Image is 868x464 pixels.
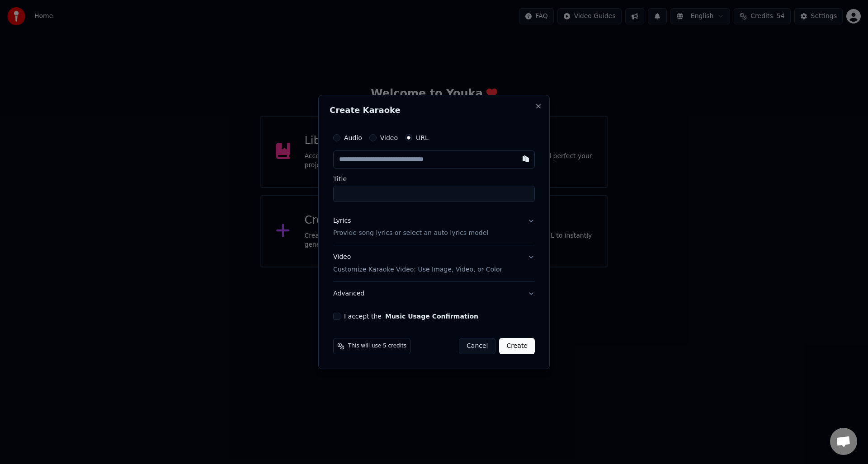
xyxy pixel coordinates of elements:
button: Advanced [333,282,535,305]
button: I accept the [385,313,478,319]
button: Cancel [459,338,495,354]
label: Title [333,176,535,182]
label: URL [416,135,429,141]
button: VideoCustomize Karaoke Video: Use Image, Video, or Color [333,246,535,282]
label: Audio [344,135,362,141]
span: This will use 5 credits [348,342,406,350]
p: Customize Karaoke Video: Use Image, Video, or Color [333,265,502,274]
label: I accept the [344,313,478,319]
h2: Create Karaoke [330,106,538,114]
div: Lyrics [333,216,351,225]
button: LyricsProvide song lyrics or select an auto lyrics model [333,209,535,245]
label: Video [380,135,398,141]
button: Create [499,338,535,354]
p: Provide song lyrics or select an auto lyrics model [333,229,488,238]
div: Video [333,253,502,275]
